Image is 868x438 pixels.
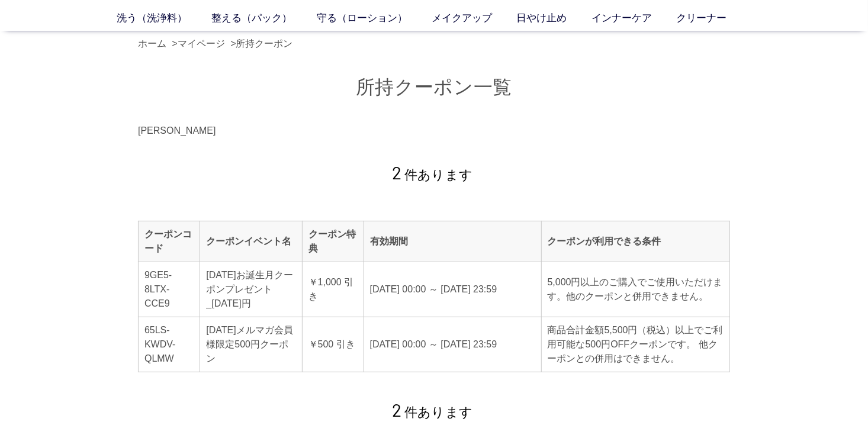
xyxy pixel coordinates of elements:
span: ￥500 引き [308,339,355,349]
span: 2 [393,162,402,183]
a: 洗う（洗浄料） [117,11,211,26]
span: 2 [393,399,402,420]
li: > [230,37,295,51]
th: クーポンイベント名 [200,221,302,262]
span: 件あります [393,405,473,420]
th: 有効期間 [364,221,541,262]
span: [DATE]メルマガ会員様限定500円クーポン [206,325,292,363]
th: クーポンが利用できる条件 [541,221,729,262]
div: [PERSON_NAME] [138,124,730,138]
h1: 所持クーポン一覧 [138,75,730,100]
span: 件あります [393,168,473,182]
a: クリーナー [677,11,751,26]
span: [DATE] 00:00 ～ [DATE] 23:59 [370,339,497,349]
span: [DATE] 00:00 ～ [DATE] 23:59 [370,284,497,294]
th: クーポン特典 [302,221,364,262]
a: ホーム [138,38,166,49]
span: 65LS-KWDV-QLMW [144,325,175,363]
a: インナーケア [591,11,676,26]
th: クーポンコード [139,221,200,262]
a: メイクアップ [432,11,516,26]
span: 9GE5-8LTX-CCE9 [144,270,172,308]
span: ￥1,000 引き [308,277,353,301]
span: 5,000円以上のご購入でご使用いただけます。他のクーポンと併用できません。 [548,277,723,301]
a: 守る（ローション） [317,11,432,26]
a: 所持クーポン [236,38,293,49]
span: 商品合計金額5,500円（税込）以上でご利用可能な500円OFFクーポンです。 他クーポンとの併用はできません。 [548,325,723,363]
a: 日やけ止め [517,11,591,26]
span: [DATE]お誕生月クーポンプレゼント_[DATE]円 [206,270,292,308]
li: > [172,37,227,51]
a: マイページ [178,38,225,49]
a: 整える（パック） [211,11,316,26]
